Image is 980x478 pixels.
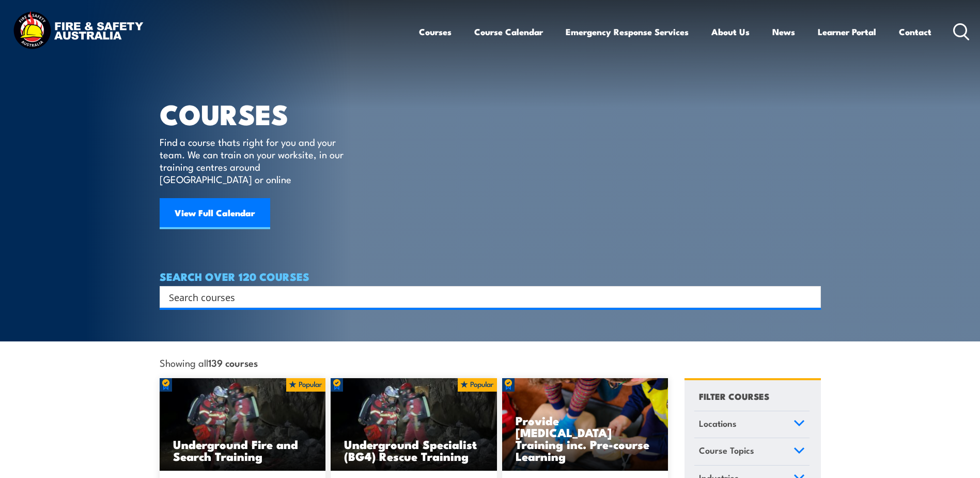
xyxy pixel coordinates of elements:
span: Course Topics [699,443,754,457]
img: Low Voltage Rescue and Provide CPR [502,378,668,471]
input: Search input [169,289,798,305]
p: Find a course thats right for you and your team. We can train on your worksite, in our training c... [160,136,348,185]
a: About Us [711,18,750,46]
h3: Underground Specialist (BG4) Rescue Training [344,438,484,462]
a: Locations [694,411,810,438]
a: Course Topics [694,438,810,465]
strong: 139 courses [208,355,258,369]
form: Search form [171,290,800,304]
a: Contact [899,18,931,46]
h1: COURSES [160,101,359,126]
a: Course Calendar [474,18,543,46]
a: Emergency Response Services [566,18,689,46]
a: Learner Portal [818,18,876,46]
button: Search magnifier button [803,290,817,304]
a: View Full Calendar [160,198,270,229]
img: Underground mine rescue [160,378,326,471]
span: Locations [699,416,737,430]
a: Courses [419,18,452,46]
a: Underground Fire and Search Training [160,378,326,471]
span: Showing all [160,357,258,368]
h3: Underground Fire and Search Training [173,438,313,462]
a: Underground Specialist (BG4) Rescue Training [331,378,497,471]
h4: FILTER COURSES [699,389,769,403]
h4: SEARCH OVER 120 COURSES [160,271,821,282]
img: Underground mine rescue [331,378,497,471]
h3: Provide [MEDICAL_DATA] Training inc. Pre-course Learning [516,414,655,462]
a: News [772,18,795,46]
a: Provide [MEDICAL_DATA] Training inc. Pre-course Learning [502,378,668,471]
